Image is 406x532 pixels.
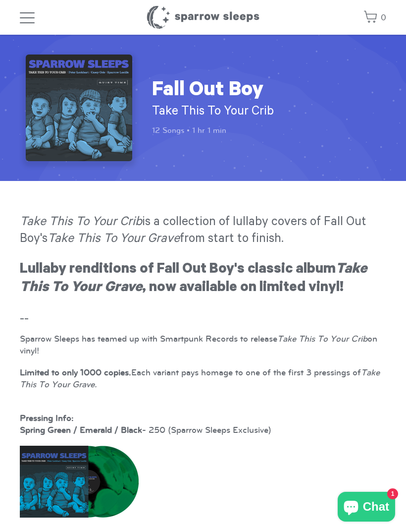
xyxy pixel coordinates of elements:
[20,216,366,247] span: is a collection of lullaby covers of Fall Out Boy's from start to finish.
[26,55,132,161] img: Fall Out Boy - Take This To Your Crib
[20,262,367,296] strong: Lullaby renditions of Fall Out Boy's classic album , now available on limited vinyl!
[20,413,271,435] span: - 250 (Sparrow Sleeps Exclusive)
[152,104,330,121] h2: Take This To Your Crib
[277,334,367,344] em: Take This To Your Crib
[20,367,131,377] strong: Limited to only 1000 copies.
[363,7,386,29] a: 0
[335,492,398,524] inbox-online-store-chat: Shopify online store chat
[20,425,142,435] strong: Spring Green / Emerald / Black
[20,413,74,423] strong: Pressing Info:
[48,233,180,247] em: Take This To Your Grave
[152,125,330,136] p: 12 Songs • 1 hr 1 min
[152,79,330,104] h1: Fall Out Boy
[20,367,380,389] span: Each variant pays homage to one of the first 3 pressings of
[146,5,260,30] h1: Sparrow Sleeps
[20,334,377,355] span: Sparrow Sleeps has teamed up with Smartpunk Records to release on vinyl!
[20,216,142,230] em: Take This To Your Crib
[20,312,386,329] h3: --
